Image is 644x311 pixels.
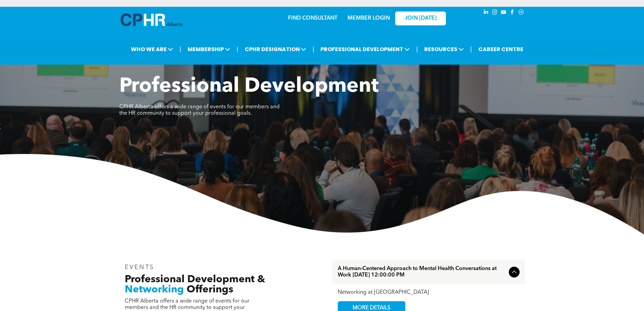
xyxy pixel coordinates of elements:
li: | [237,42,238,56]
a: MEMBER LOGIN [348,16,390,21]
li: | [180,42,181,56]
div: Networking at [GEOGRAPHIC_DATA] [338,289,520,296]
li: | [313,42,314,56]
span: Professional Development [119,76,379,97]
span: A Human-Centered Approach to Mental Health Conversations at Work [DATE] 12:00:00 PM [338,266,506,279]
span: PROFESSIONAL DEVELOPMENT [318,43,412,55]
a: FIND CONSULTANT [288,16,337,21]
a: youtube [500,8,507,18]
a: facebook [509,8,516,18]
span: MEMBERSHIP [186,43,232,55]
a: CAREER CENTRE [476,43,525,55]
a: linkedin [482,8,490,18]
span: Offerings [187,285,233,295]
a: JOIN [DATE] [395,12,446,25]
span: Networking [125,285,184,295]
a: Social network [518,8,525,18]
span: WHO WE ARE [129,43,175,55]
span: RESOURCES [422,43,466,55]
span: Professional Development & [125,274,265,285]
span: JOIN [DATE] [405,15,436,22]
li: | [416,42,418,56]
span: CPHR Alberta offers a wide range of events for our members and the HR community to support your p... [119,104,280,116]
span: CPHR DESIGNATION [243,43,308,55]
li: | [470,42,472,56]
img: A blue and white logo for cp alberta [121,14,182,26]
a: instagram [491,8,499,18]
span: EVENTS [125,264,155,270]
